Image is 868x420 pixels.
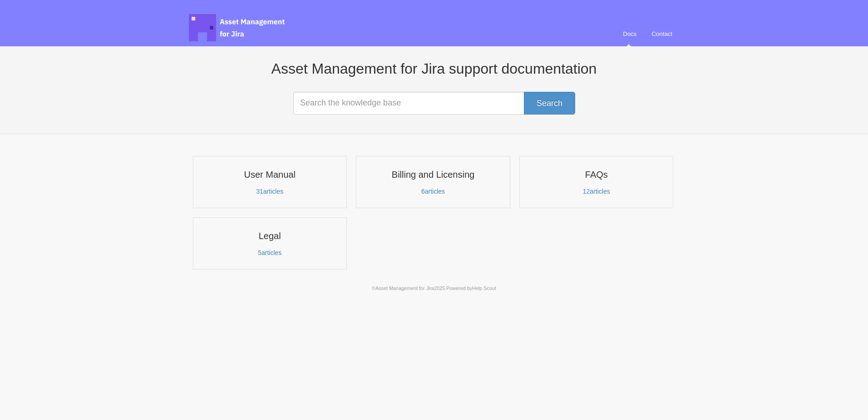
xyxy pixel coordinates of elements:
[645,22,679,46] a: Contact
[537,99,562,108] span: Search
[421,188,425,195] span: 6
[199,169,341,180] h3: User Manual
[199,187,341,195] p: articles
[199,249,341,257] p: articles
[193,156,347,208] a: User Manual 31articles
[524,92,575,115] button: Search
[193,217,347,270] a: Legal 5articles
[356,156,510,208] a: Billing and Licensing 6articles
[583,188,590,195] span: 12
[446,285,496,291] span: Powered by
[375,285,434,291] a: Asset Management for Jira
[293,92,575,115] input: Search the knowledge base
[362,187,504,195] p: articles
[199,230,341,242] h3: Legal
[189,284,679,292] p: © 2025.
[362,169,504,180] h3: Billing and Licensing
[258,249,261,256] span: 5
[525,187,667,195] p: articles
[519,156,673,208] a: FAQs 12articles
[189,14,286,41] span: Asset Management for Jira Docs
[525,169,667,180] h3: FAQs
[256,188,263,195] span: 31
[472,285,496,291] a: Help Scout
[616,22,643,46] a: Docs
